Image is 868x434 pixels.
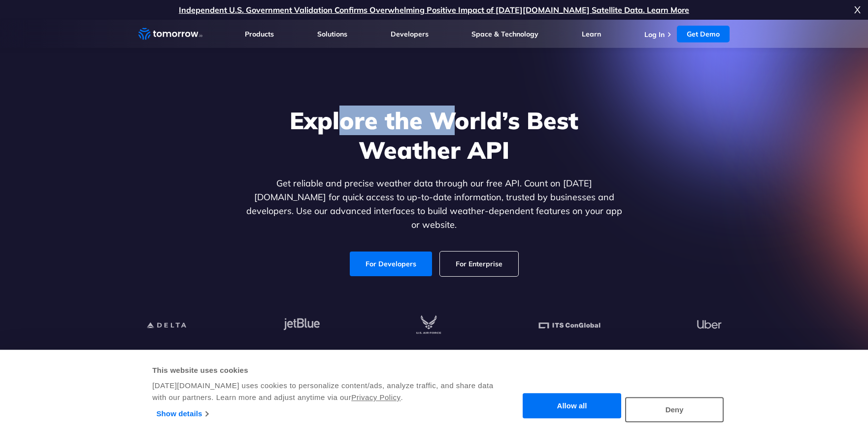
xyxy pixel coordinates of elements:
a: Learn [582,30,601,38]
p: Get reliable and precise weather data through our free API. Count on [DATE][DOMAIN_NAME] for quic... [244,177,624,232]
a: Home link [138,27,202,41]
a: Show details [157,406,208,421]
button: Deny [625,397,724,422]
a: Log In [644,30,665,39]
a: Space & Technology [471,30,538,38]
button: Allow all [523,394,621,419]
a: For Developers [350,252,432,276]
a: Privacy Policy [351,393,401,401]
a: Developers [391,30,429,38]
a: For Enterprise [440,252,518,276]
a: Solutions [317,30,347,38]
div: This website uses cookies [152,364,495,376]
a: Independent U.S. Government Validation Confirms Overwhelming Positive Impact of [DATE][DOMAIN_NAM... [179,5,689,15]
h1: Explore the World’s Best Weather API [244,106,624,165]
a: Products [245,30,274,38]
a: Get Demo [677,26,730,42]
div: [DATE][DOMAIN_NAME] uses cookies to personalize content/ads, analyze traffic, and share data with... [152,380,495,403]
